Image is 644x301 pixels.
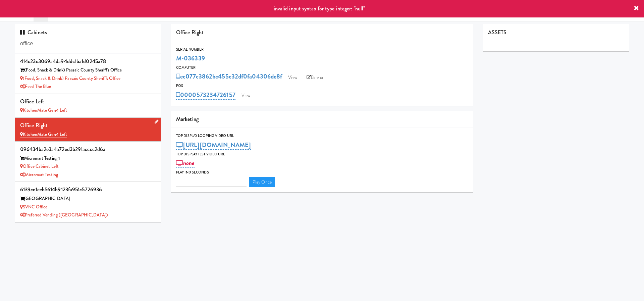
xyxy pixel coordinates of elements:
[20,83,51,90] a: Feed The Blue
[20,163,59,169] a: Office Cabinet Left
[20,154,156,163] div: Micromart Testing 1
[176,169,468,176] div: Play in X seconds
[20,144,156,154] div: 096434ba2e3a4a72ed3b291acccc2d6a
[176,158,195,168] a: none
[20,204,47,210] a: SVNC Office
[488,29,507,36] span: ASSETS
[20,66,156,74] div: (Food, Snack & Drink) Passaic County Sheriff's Office
[20,38,156,50] input: Search cabinets
[176,72,282,81] a: ec077c3862bc455c32df0fa04306de8f
[176,46,468,53] div: Serial Number
[274,5,365,12] span: invalid input syntax for type integer: "null"
[20,171,58,178] a: Micromart Testing
[15,182,161,222] li: 6139cc1eeb5614b9123fa951c5726936[GEOGRAPHIC_DATA] SVNC OfficePreferred Vending ([GEOGRAPHIC_DATA])
[249,177,275,187] a: Play Once
[176,83,468,89] div: POS
[20,185,156,195] div: 6139cc1eeb5614b9123fa951c5726936
[171,24,473,41] div: Office Right
[20,120,156,131] div: Office Right
[15,54,161,94] li: 414c23c3069a4da94ddc1ba1d0245a78(Food, Snack & Drink) Passaic County Sheriff's Office (Food, Snac...
[20,212,108,218] a: Preferred Vending ([GEOGRAPHIC_DATA])
[20,107,67,113] a: KitchenMate Gen4 Left
[20,195,156,203] div: [GEOGRAPHIC_DATA]
[238,91,254,101] a: View
[20,97,156,107] div: Office Left
[20,56,156,66] div: 414c23c3069a4da94ddc1ba1d0245a78
[15,118,161,142] li: Office Right KitchenMate Gen4 Left
[176,90,235,100] a: 0000573234726157
[176,140,251,150] a: [URL][DOMAIN_NAME]
[20,131,67,138] a: KitchenMate Gen4 Left
[176,133,468,139] div: Top Display Looping Video Url
[20,75,120,82] a: (Food, Snack & Drink) Passaic County Sheriff's Office
[20,29,47,36] span: Cabinets
[285,72,300,83] a: View
[176,54,205,63] a: M-036339
[176,64,468,71] div: Computer
[15,142,161,182] li: 096434ba2e3a4a72ed3b291acccc2d6aMicromart Testing 1 Office Cabinet LeftMicromart Testing
[15,94,161,118] li: Office Left KitchenMate Gen4 Left
[176,151,468,158] div: Top Display Test Video Url
[176,115,199,123] span: Marketing
[303,72,327,83] a: Balena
